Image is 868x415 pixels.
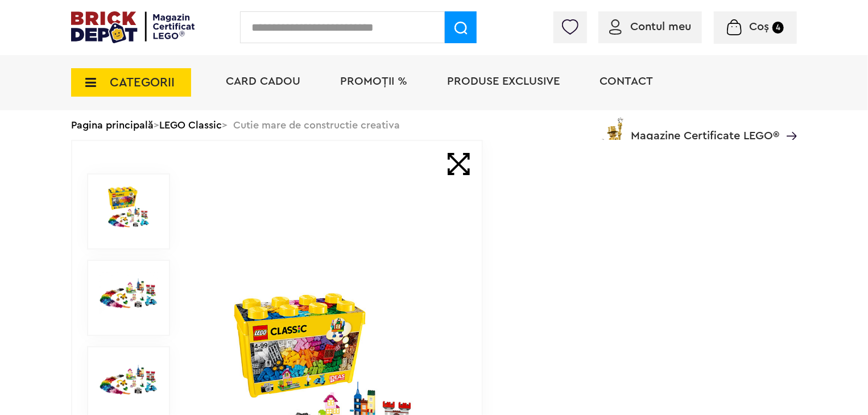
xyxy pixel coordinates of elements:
small: 4 [772,22,784,34]
a: Produse exclusive [447,76,560,87]
img: Cutie mare de constructie creativa LEGO 10698 [100,359,158,401]
a: Magazine Certificate LEGO® [779,115,797,127]
img: Cutie mare de constructie creativa [100,272,158,314]
img: Cutie mare de constructie creativa [100,186,158,228]
span: CATEGORII [110,76,175,89]
a: PROMOȚII % [340,76,407,87]
a: Contul meu [609,21,691,32]
span: Magazine Certificate LEGO® [631,115,779,142]
a: Contact [600,76,653,87]
span: Coș [749,21,769,32]
span: Contul meu [630,21,691,32]
a: Card Cadou [226,76,300,87]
